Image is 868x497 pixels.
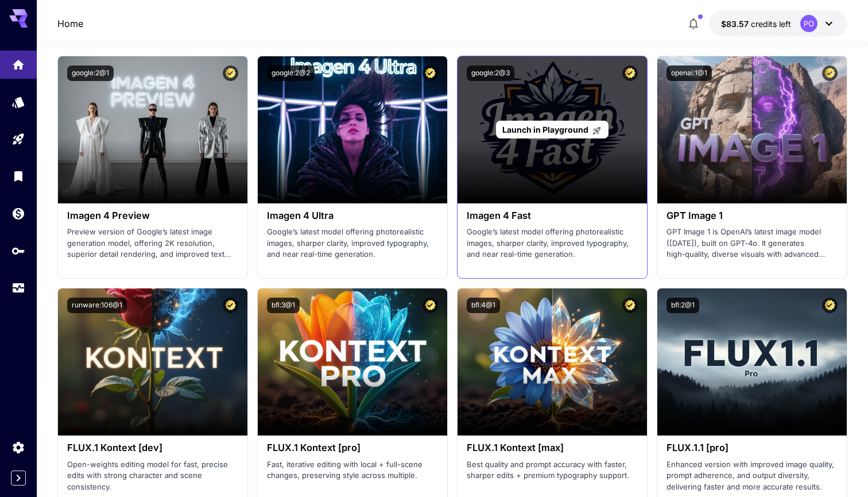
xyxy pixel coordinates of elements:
img: alt [258,288,447,436]
div: Settings [11,440,25,454]
p: Google’s latest model offering photorealistic images, sharper clarity, improved typography, and n... [467,226,638,260]
p: Open-weights editing model for fast, precise edits with strong character and scene consistency. [67,459,238,493]
button: Certified Model – Vetted for best performance and includes a commercial license. [622,66,638,81]
h3: FLUX.1.1 [pro] [666,442,838,453]
button: Certified Model – Vetted for best performance and includes a commercial license. [223,298,238,313]
h3: FLUX.1 Kontext [pro] [267,442,438,453]
div: Usage [11,281,25,295]
img: alt [258,56,447,203]
button: Expand sidebar [11,471,26,486]
span: $83.57 [721,19,751,29]
button: google:2@2 [267,66,315,81]
span: Launch in Playground [502,125,588,134]
img: alt [58,56,247,203]
button: Certified Model – Vetted for best performance and includes a commercial license. [822,298,838,313]
h3: Imagen 4 Fast [467,210,638,221]
button: Certified Model – Vetted for best performance and includes a commercial license. [423,66,438,81]
h3: Imagen 4 Ultra [267,210,438,221]
h3: FLUX.1 Kontext [dev] [67,442,238,453]
nav: breadcrumb [57,17,83,30]
div: Wallet [11,206,25,221]
div: $83.57435 [721,18,791,30]
button: Certified Model – Vetted for best performance and includes a commercial license. [822,66,838,81]
h3: Imagen 4 Preview [67,210,238,221]
button: openai:1@1 [666,66,712,81]
div: PO [800,15,817,32]
button: Certified Model – Vetted for best performance and includes a commercial license. [622,298,638,313]
p: Google’s latest model offering photorealistic images, sharper clarity, improved typography, and n... [267,226,438,260]
p: Fast, iterative editing with local + full-scene changes, preserving style across multiple. [267,459,438,481]
img: alt [458,288,647,436]
button: runware:106@1 [67,298,127,313]
div: Playground [11,128,25,142]
div: Library [11,169,25,183]
button: bfl:2@1 [666,298,699,313]
p: GPT Image 1 is OpenAI’s latest image model ([DATE]), built on GPT‑4o. It generates high‑quality, ... [666,226,838,260]
h3: FLUX.1 Kontext [max] [467,442,638,453]
div: Home [11,54,25,68]
button: google:2@1 [67,66,114,81]
img: alt [657,56,847,203]
button: bfl:3@1 [267,298,300,313]
a: Home [57,17,83,30]
p: Enhanced version with improved image quality, prompt adherence, and output diversity, delivering ... [666,459,838,493]
button: Certified Model – Vetted for best performance and includes a commercial license. [423,298,438,313]
img: alt [657,288,847,436]
button: bfl:4@1 [467,298,500,313]
p: Best quality and prompt accuracy with faster, sharper edits + premium typography support. [467,459,638,481]
div: API Keys [11,244,25,258]
div: Models [11,95,25,109]
button: google:2@3 [467,66,514,81]
a: Launch in Playground [496,121,608,138]
img: alt [58,288,247,436]
button: $83.57435PO [710,10,847,37]
span: credits left [751,19,791,29]
button: Certified Model – Vetted for best performance and includes a commercial license. [223,66,238,81]
p: Preview version of Google’s latest image generation model, offering 2K resolution, superior detai... [67,226,238,260]
h3: GPT Image 1 [666,210,838,221]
